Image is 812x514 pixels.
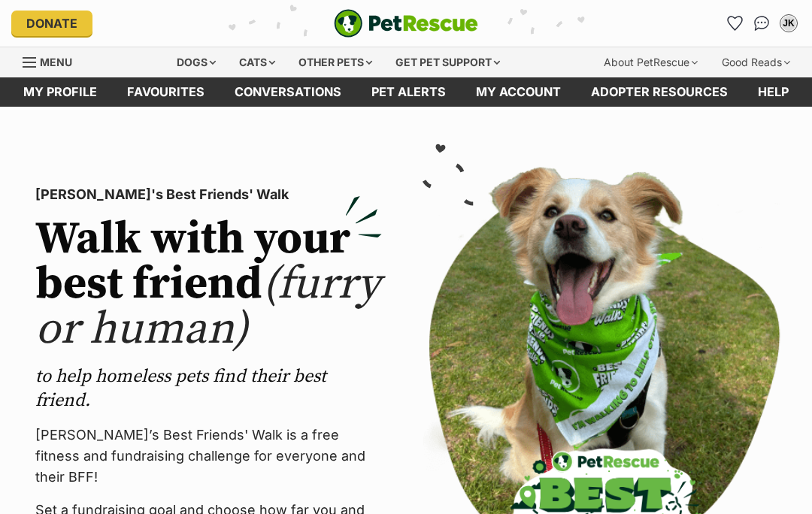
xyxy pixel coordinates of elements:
a: Favourites [723,11,747,35]
div: Get pet support [385,47,511,77]
div: About PetRescue [593,47,708,77]
a: Favourites [112,77,220,107]
div: Cats [229,47,286,77]
span: (furry or human) [35,256,380,358]
a: conversations [220,77,356,107]
a: My profile [8,77,112,107]
div: Dogs [166,47,226,77]
ul: Account quick links [723,11,801,35]
button: My account [777,11,801,35]
p: to help homeless pets find their best friend. [35,364,382,413]
a: Conversations [750,11,774,35]
img: logo-e224e6f780fb5917bec1dbf3a21bbac754714ae5b6737aabdf751b685950b380.svg [334,9,478,38]
span: Menu [40,56,72,68]
img: chat-41dd97257d64d25036548639549fe6c8038ab92f7586957e7f3b1b290dea8141.svg [754,16,770,31]
a: My account [461,77,576,107]
a: Adopter resources [576,77,743,107]
a: Pet alerts [356,77,461,107]
div: Good Reads [711,47,801,77]
p: [PERSON_NAME]’s Best Friends' Walk is a free fitness and fundraising challenge for everyone and t... [35,425,382,488]
div: JK [781,16,796,31]
div: Other pets [288,47,383,77]
a: Donate [11,11,92,36]
p: [PERSON_NAME]'s Best Friends' Walk [35,184,382,205]
a: PetRescue [334,9,478,38]
h2: Walk with your best friend [35,217,382,352]
a: Help [743,77,804,107]
a: Menu [23,47,83,74]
